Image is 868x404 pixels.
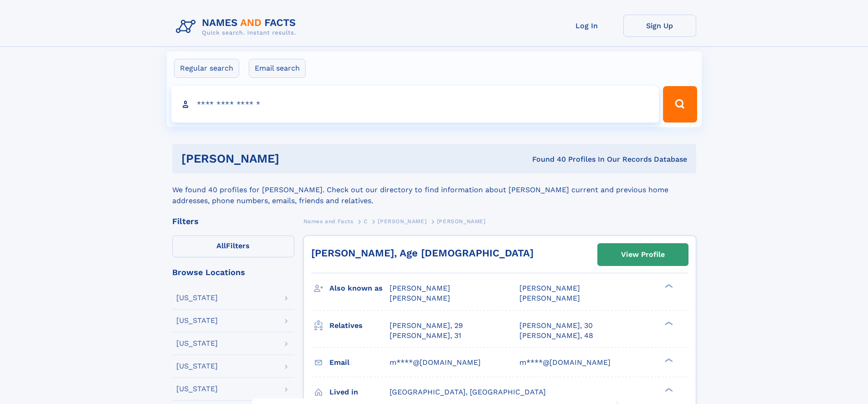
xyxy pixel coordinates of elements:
[519,284,580,292] span: [PERSON_NAME]
[174,59,239,78] label: Regular search
[663,86,697,123] button: Search Button
[663,283,673,289] div: ❯
[378,218,426,225] span: [PERSON_NAME]
[621,244,665,265] div: View Profile
[364,215,368,227] a: C
[390,284,450,292] span: [PERSON_NAME]
[406,154,687,164] div: Found 40 Profiles In Our Records Database
[176,363,218,370] div: [US_STATE]
[329,281,390,296] h3: Also known as
[623,15,696,37] a: Sign Up
[176,294,218,302] div: [US_STATE]
[303,215,354,227] a: Names and Facts
[663,320,673,326] div: ❯
[181,153,406,164] h1: [PERSON_NAME]
[176,340,218,347] div: [US_STATE]
[519,294,580,302] span: [PERSON_NAME]
[171,86,659,123] input: search input
[216,241,226,250] span: All
[329,384,390,400] h3: Lived in
[172,235,294,257] label: Filters
[329,355,390,370] h3: Email
[390,294,450,302] span: [PERSON_NAME]
[437,218,486,225] span: [PERSON_NAME]
[390,331,461,341] a: [PERSON_NAME], 31
[663,357,673,363] div: ❯
[176,317,218,324] div: [US_STATE]
[550,15,623,37] a: Log In
[172,268,294,276] div: Browse Locations
[172,174,696,206] div: We found 40 profiles for [PERSON_NAME]. Check out our directory to find information about [PERSON...
[329,318,390,333] h3: Relatives
[598,244,688,266] a: View Profile
[519,321,593,331] a: [PERSON_NAME], 30
[249,59,306,78] label: Email search
[519,331,593,341] a: [PERSON_NAME], 48
[176,385,218,393] div: [US_STATE]
[172,217,294,225] div: Filters
[172,15,303,39] img: Logo Names and Facts
[390,321,463,331] a: [PERSON_NAME], 29
[390,388,546,396] span: [GEOGRAPHIC_DATA], [GEOGRAPHIC_DATA]
[663,387,673,393] div: ❯
[378,215,426,227] a: [PERSON_NAME]
[364,218,368,225] span: C
[311,247,534,259] a: [PERSON_NAME], Age [DEMOGRAPHIC_DATA]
